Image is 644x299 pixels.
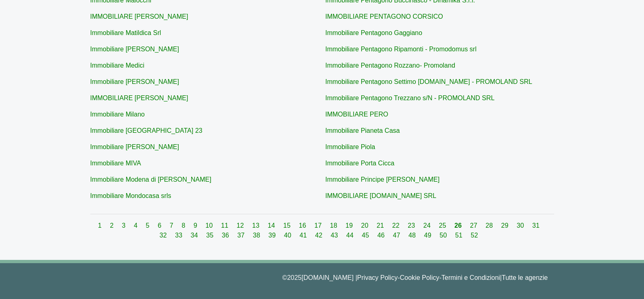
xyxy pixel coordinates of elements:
[357,274,398,281] a: Privacy Policy
[90,111,145,118] a: Immobiliare Milano
[377,222,386,229] a: 21
[325,127,400,134] a: Immobiliare Pianeta Casa
[325,78,533,85] a: Immobiliare Pentagono Settimo [DOMAIN_NAME] - PROMOLAND SRL
[284,232,293,239] a: 40
[90,78,179,85] a: Immobiliare [PERSON_NAME]
[269,232,277,239] a: 39
[325,13,443,20] a: IMMOBILIARE PENTAGONO CORSICO
[237,222,246,229] a: 12
[392,222,401,229] a: 22
[315,232,324,239] a: 42
[532,222,539,229] a: 31
[424,232,433,239] a: 49
[268,222,277,229] a: 14
[90,62,144,69] a: Immobiliare Medici
[501,222,510,229] a: 29
[325,29,422,36] a: Immobiliare Pentagono Gaggiano
[393,232,402,239] a: 47
[96,273,548,283] p: © 2025 [DOMAIN_NAME] | - - |
[400,274,439,281] a: Cookie Policy
[470,222,479,229] a: 27
[205,222,214,229] a: 10
[122,222,127,229] a: 3
[299,222,308,229] a: 16
[471,232,478,239] a: 52
[175,232,184,239] a: 33
[362,232,371,239] a: 45
[299,232,308,239] a: 41
[439,222,448,229] a: 25
[170,222,175,229] a: 7
[517,222,526,229] a: 30
[330,222,339,229] a: 18
[90,46,179,53] a: Immobiliare [PERSON_NAME]
[361,222,370,229] a: 20
[378,232,386,239] a: 46
[314,222,323,229] a: 17
[345,222,354,229] a: 19
[222,232,231,239] a: 36
[408,222,417,229] a: 23
[237,232,246,239] a: 37
[90,127,203,134] a: Immobiliare [GEOGRAPHIC_DATA] 23
[221,222,230,229] a: 11
[325,176,440,183] a: Immobiliare Principe [PERSON_NAME]
[159,232,168,239] a: 32
[325,160,395,167] a: Immobiliare Porta Cicca
[346,232,355,239] a: 44
[90,95,188,101] a: IMMOBILIARE [PERSON_NAME]
[331,232,340,239] a: 43
[325,46,477,53] a: Immobiliare Pentagono Ripamonti - Promodomus srl
[424,222,432,229] a: 24
[90,13,188,20] a: IMMOBILIARE [PERSON_NAME]
[325,143,375,150] a: Immobiliare Piola
[253,232,262,239] a: 38
[90,176,212,183] a: Immobiliare Modena di [PERSON_NAME]
[90,143,179,150] a: Immobiliare [PERSON_NAME]
[325,62,455,69] a: Immobiliare Pentagono Rozzano- Promoland
[134,222,139,229] a: 4
[146,222,151,229] a: 5
[325,111,389,118] a: IMMOBILIARE PERO
[283,222,292,229] a: 15
[90,160,141,167] a: Immobiliare MIVA
[408,232,417,239] a: 48
[325,192,437,199] a: IMMOBILIARE [DOMAIN_NAME] SRL
[158,222,163,229] a: 6
[252,222,261,229] a: 13
[454,222,463,229] a: 26
[191,232,200,239] a: 34
[90,192,171,199] a: Immobiliare Mondocasa srls
[441,274,500,281] a: Termini e Condizioni
[502,274,548,281] a: Tutte le agenzie
[455,232,464,239] a: 51
[206,232,215,239] a: 35
[325,95,495,101] a: Immobiliare Pentagono Trezzano s/N - PROMOLAND SRL
[181,222,187,229] a: 8
[110,222,115,229] a: 2
[194,222,199,229] a: 9
[486,222,495,229] a: 28
[440,232,449,239] a: 50
[98,222,103,229] a: 1
[90,29,161,36] a: Immobiliare Matildica Srl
